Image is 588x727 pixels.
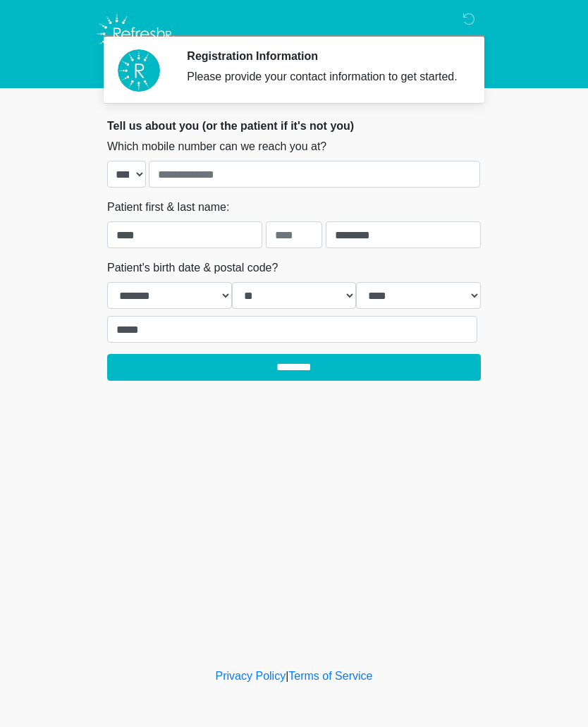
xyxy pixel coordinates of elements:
label: Patient first & last name: [107,199,229,216]
label: Which mobile number can we reach you at? [107,138,326,155]
a: Terms of Service [288,670,372,682]
div: Please provide your contact information to get started. [187,68,460,85]
h2: Tell us about you (or the patient if it's not you) [107,119,481,133]
label: Patient's birth date & postal code? [107,259,278,276]
img: Refresh RX Logo [93,11,178,57]
a: | [286,670,288,682]
img: Agent Avatar [118,49,160,92]
a: Privacy Policy [216,670,286,682]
